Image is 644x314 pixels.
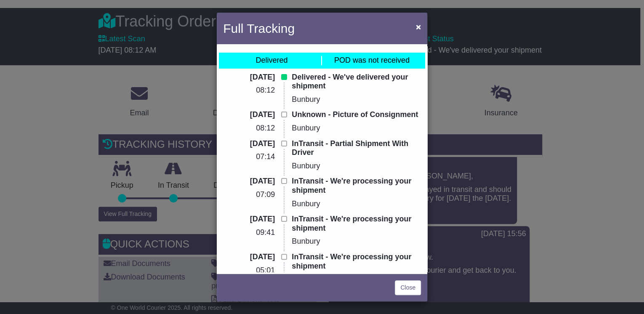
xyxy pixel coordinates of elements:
[292,215,421,233] p: InTransit - We're processing your shipment
[334,56,410,64] span: POD was not received
[223,110,275,120] p: [DATE]
[292,200,421,209] p: Bunbury
[292,124,421,133] p: Bunbury
[223,124,275,133] p: 08:12
[292,237,421,246] p: Bunbury
[223,152,275,162] p: 07:14
[223,228,275,237] p: 09:41
[223,190,275,200] p: 07:09
[223,253,275,262] p: [DATE]
[292,139,421,157] p: InTransit - Partial Shipment With Driver
[223,177,275,186] p: [DATE]
[255,56,287,65] div: Delivered
[292,110,421,120] p: Unknown - Picture of Consignment
[292,162,421,171] p: Bunbury
[223,86,275,95] p: 08:12
[412,18,425,35] button: Close
[416,22,421,32] span: ×
[223,139,275,149] p: [DATE]
[292,73,421,91] p: Delivered - We've delivered your shipment
[223,19,295,38] h4: Full Tracking
[223,215,275,224] p: [DATE]
[292,177,421,195] p: InTransit - We're processing your shipment
[292,253,421,271] p: InTransit - We're processing your shipment
[223,73,275,82] p: [DATE]
[223,266,275,275] p: 05:01
[395,280,421,295] a: Close
[292,95,421,104] p: Bunbury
